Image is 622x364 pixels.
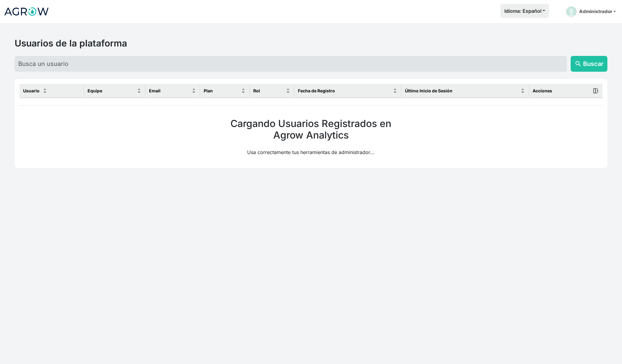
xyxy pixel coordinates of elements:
[4,4,49,19] img: Logo
[23,88,40,94] span: Usuario
[15,38,607,49] h2: Usuarios de la plataforma
[15,56,567,72] input: Busca un usuario
[43,88,47,93] img: sort
[583,59,603,68] span: Buscar
[520,88,525,93] img: sort
[575,60,582,67] span: search
[571,56,607,72] button: searchBuscar
[566,6,577,17] img: admin-picture
[216,118,406,141] h2: Cargando Usuarios Registrados en Agrow Analytics
[88,88,102,94] span: Equipo
[216,149,406,156] p: Usa correctamente tus herramientas de administrador...
[241,88,246,93] img: sort
[137,88,141,93] img: sort
[593,88,599,94] img: action
[286,88,290,93] img: sort
[564,4,618,19] a: Administrador
[405,88,452,94] span: Último Inicio de Sesión
[192,88,196,93] img: sort
[393,88,397,93] img: sort
[253,88,260,94] span: Rol
[500,4,549,18] button: Idioma: Español
[204,88,213,94] span: Plan
[149,88,161,94] span: Email
[298,88,335,94] span: Fecha de Registro
[533,88,552,94] span: Acciones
